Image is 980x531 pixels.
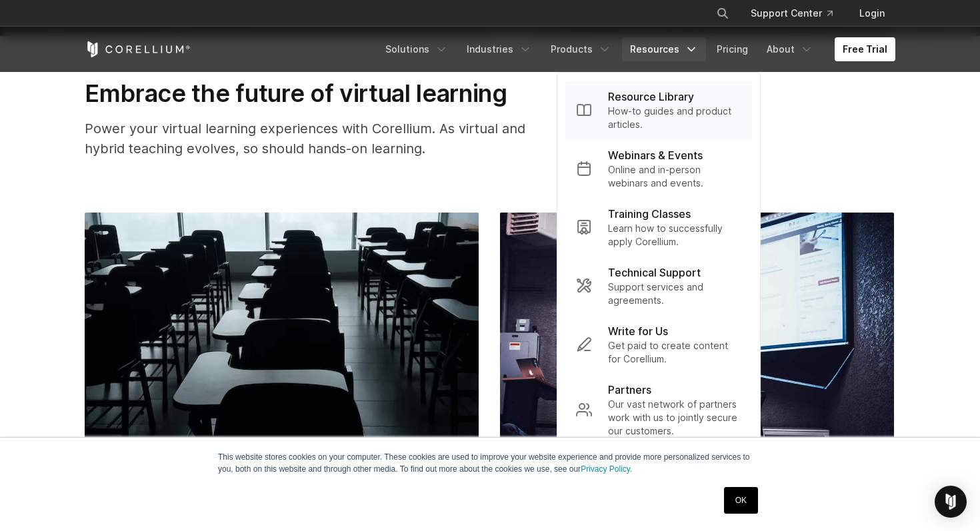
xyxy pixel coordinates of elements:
p: Partners [608,382,651,398]
p: Our vast network of partners work with us to jointly secure our customers. [608,398,741,438]
a: Solutions [377,37,456,61]
a: Privacy Policy. [581,464,632,474]
a: Industries [459,37,540,61]
p: How-to guides and product articles. [608,105,741,131]
a: Technical Support Support services and agreements. [565,257,752,315]
button: Search [711,1,735,25]
p: Resource Library [608,89,694,105]
a: Webinars & Events Online and in-person webinars and events. [565,139,752,198]
a: Resources [622,37,706,61]
a: Resource Library How-to guides and product articles. [565,81,752,139]
img: Eliminate Physical Phones [500,213,894,458]
p: Write for Us [608,323,668,339]
a: Write for Us Get paid to create content for Corellium. [565,315,752,374]
a: Free Trial [835,37,895,61]
div: Navigation Menu [377,37,895,61]
p: Online and in-person webinars and events. [608,163,741,190]
p: Technical Support [608,265,701,280]
p: Get paid to create content for Corellium. [608,339,741,366]
a: Training Classes Learn how to successfully apply Corellium. [565,198,752,257]
a: Pricing [709,37,756,61]
h2: Embrace the future of virtual learning [85,79,539,108]
p: Power your virtual learning experiences with Corellium. As virtual and hybrid teaching evolves, s... [85,119,539,159]
div: Open Intercom Messenger [935,486,967,518]
p: Learn how to successfully apply Corellium. [608,222,741,249]
a: OK [724,487,758,514]
a: Login [849,1,895,25]
p: Webinars & Events [608,147,703,163]
a: About [759,37,821,61]
a: Partners Our vast network of partners work with us to jointly secure our customers. [565,374,752,446]
a: Corellium Home [85,41,191,57]
img: Offer new courseware [85,213,479,458]
div: Navigation Menu [700,1,895,25]
p: Support services and agreements. [608,280,741,307]
p: This website stores cookies on your computer. These cookies are used to improve your website expe... [218,451,762,475]
p: Training Classes [608,206,691,222]
a: Support Center [740,1,843,25]
a: Products [543,37,619,61]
